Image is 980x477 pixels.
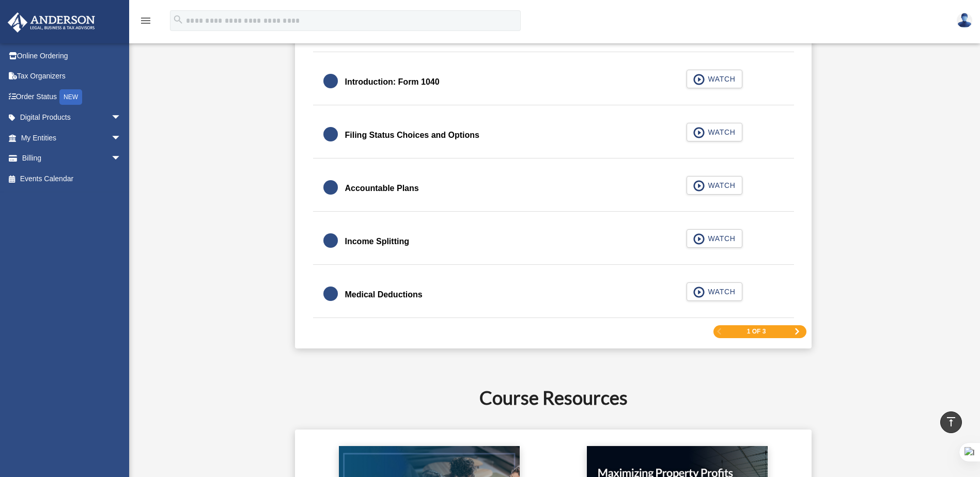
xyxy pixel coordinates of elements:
[687,176,742,195] button: WATCH
[705,180,735,190] span: WATCH
[687,70,742,88] button: WATCH
[747,328,766,335] span: 1 of 3
[174,385,934,410] h2: Course Resources
[705,287,735,297] span: WATCH
[705,127,735,137] span: WATCH
[940,411,962,433] a: vertical_align_top
[705,74,735,84] span: WATCH
[323,282,784,307] a: Medical Deductions WATCH
[345,234,409,249] div: Income Splitting
[345,181,419,196] div: Accountable Plans
[7,66,137,87] a: Tax Organizers
[687,229,742,248] button: WATCH
[7,45,137,66] a: Online Ordering
[7,168,137,189] a: Events Calendar
[323,70,784,94] a: Introduction: Form 1040 WATCH
[59,89,82,105] div: NEW
[323,123,784,148] a: Filing Status Choices and Options WATCH
[957,13,972,28] img: User Pic
[5,12,98,33] img: Anderson Advisors Platinum Portal
[794,328,800,335] a: Next Page
[705,233,735,244] span: WATCH
[139,18,152,27] a: menu
[345,75,440,89] div: Introduction: Form 1040
[687,282,742,301] button: WATCH
[323,176,784,201] a: Accountable Plans WATCH
[345,288,423,302] div: Medical Deductions
[173,14,184,25] i: search
[7,86,137,107] a: Order StatusNEW
[323,229,784,254] a: Income Splitting WATCH
[7,148,137,169] a: Billingarrow_drop_down
[111,128,132,149] span: arrow_drop_down
[945,416,957,428] i: vertical_align_top
[687,123,742,141] button: WATCH
[111,107,132,129] span: arrow_drop_down
[7,128,137,148] a: My Entitiesarrow_drop_down
[111,148,132,169] span: arrow_drop_down
[7,107,137,128] a: Digital Productsarrow_drop_down
[345,128,479,142] div: Filing Status Choices and Options
[139,14,152,27] i: menu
